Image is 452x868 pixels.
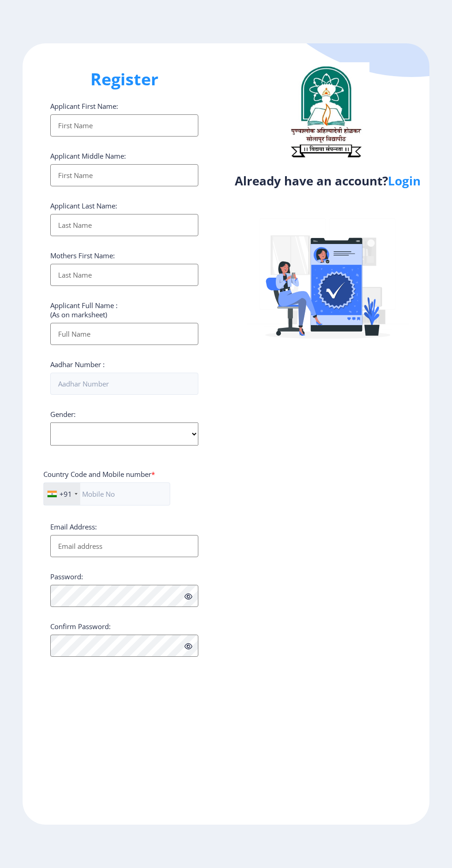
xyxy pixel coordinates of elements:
[50,201,117,210] label: Applicant Last Name:
[50,323,198,345] input: Full Name
[50,373,198,395] input: Aadhar Number
[50,622,111,631] label: Confirm Password:
[59,489,72,499] div: +91
[50,522,97,531] label: Email Address:
[50,251,115,260] label: Mothers First Name:
[388,172,421,189] a: Login
[50,214,198,236] input: Last Name
[50,410,76,419] label: Gender:
[50,264,198,286] input: Last Name
[44,483,80,505] div: India (भारत): +91
[50,101,118,111] label: Applicant First Name:
[43,482,170,505] input: Mobile No
[50,114,198,137] input: First Name
[50,301,118,319] label: Applicant Full Name : (As on marksheet)
[247,201,409,362] img: Verified-rafiki.svg
[43,470,155,479] label: Country Code and Mobile number
[233,173,422,188] h4: Already have an account?
[50,360,105,369] label: Aadhar Number :
[50,68,198,90] h1: Register
[50,572,83,581] label: Password:
[50,535,198,557] input: Email address
[282,62,369,161] img: logo
[50,164,198,186] input: First Name
[50,151,126,161] label: Applicant Middle Name:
